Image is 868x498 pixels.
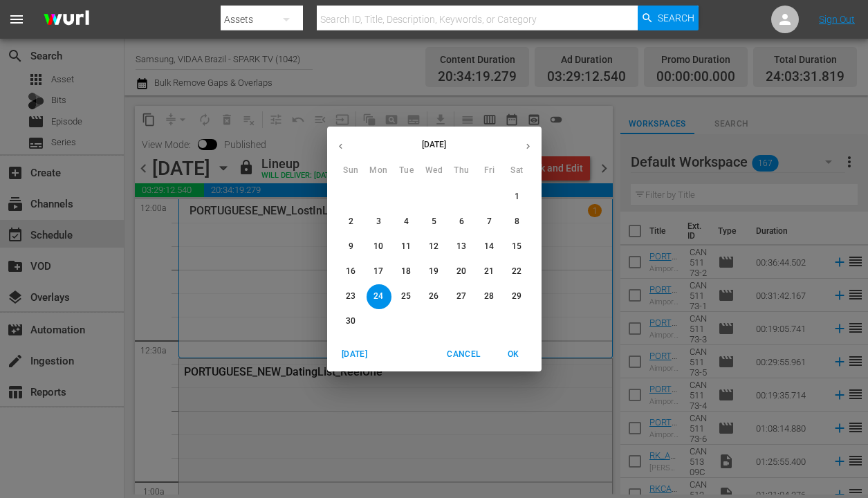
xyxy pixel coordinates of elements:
[477,164,502,178] span: Fri
[401,266,411,277] p: 18
[456,266,466,277] p: 20
[401,241,411,252] p: 11
[429,241,438,252] p: 12
[450,164,474,178] span: Thu
[376,216,381,228] p: 3
[422,234,447,259] button: 12
[512,290,521,302] p: 29
[346,315,355,327] p: 30
[394,210,419,234] button: 4
[367,164,391,178] span: Mon
[349,216,353,228] p: 2
[339,164,364,178] span: Sun
[505,284,530,309] button: 29
[505,185,530,210] button: 1
[819,14,855,25] a: Sign Out
[477,234,502,259] button: 14
[505,234,530,259] button: 15
[367,210,391,234] button: 3
[373,290,383,302] p: 24
[487,216,492,228] p: 7
[346,266,355,277] p: 16
[367,259,391,284] button: 17
[505,259,530,284] button: 22
[450,284,474,309] button: 27
[505,164,530,178] span: Sat
[404,216,409,228] p: 4
[394,259,419,284] button: 18
[492,343,536,366] button: OK
[441,343,486,366] button: Cancel
[339,234,364,259] button: 9
[456,290,466,302] p: 27
[333,343,377,366] button: [DATE]
[450,234,474,259] button: 13
[349,241,353,252] p: 9
[505,210,530,234] button: 8
[477,259,502,284] button: 21
[450,210,474,234] button: 6
[432,216,436,228] p: 5
[367,234,391,259] button: 10
[459,216,464,228] p: 6
[339,259,364,284] button: 16
[456,241,466,252] p: 13
[515,216,519,228] p: 8
[422,164,447,178] span: Wed
[477,210,502,234] button: 7
[339,210,364,234] button: 2
[373,241,383,252] p: 10
[33,3,100,36] img: ans4CAIJ8jUAAAAAAAAAAAAAAAAAAAAAAAAgQb4GAAAAAAAAAAAAAAAAAAAAAAAAJMjXAAAAAAAAAAAAAAAAAAAAAAAAgAT5G...
[484,290,494,302] p: 28
[484,266,494,277] p: 21
[422,284,447,309] button: 26
[394,234,419,259] button: 11
[429,266,438,277] p: 19
[354,138,515,151] p: [DATE]
[373,266,383,277] p: 17
[447,347,480,362] span: Cancel
[394,284,419,309] button: 25
[422,259,447,284] button: 19
[497,347,530,362] span: OK
[346,290,355,302] p: 23
[512,241,521,252] p: 15
[422,210,447,234] button: 5
[477,284,502,309] button: 28
[339,309,364,334] button: 30
[8,11,25,28] span: menu
[394,164,419,178] span: Tue
[401,290,411,302] p: 25
[367,284,391,309] button: 24
[658,6,694,30] span: Search
[338,347,371,362] span: [DATE]
[339,284,364,309] button: 23
[484,241,494,252] p: 14
[429,290,438,302] p: 26
[515,191,519,203] p: 1
[512,266,521,277] p: 22
[450,259,474,284] button: 20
